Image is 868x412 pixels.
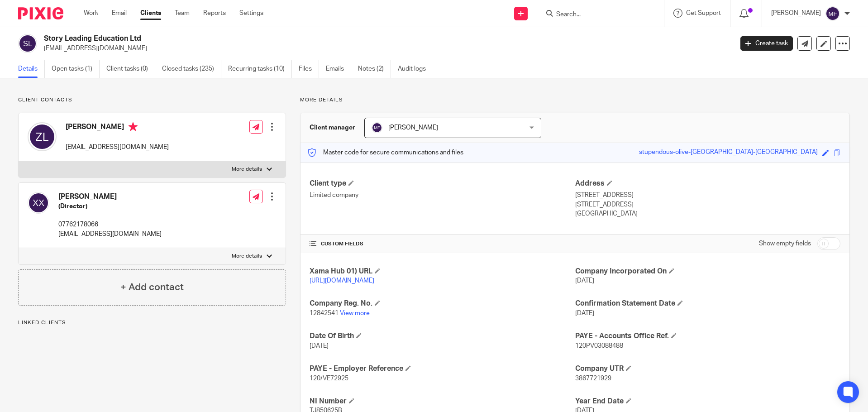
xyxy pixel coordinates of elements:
[575,364,840,374] h4: Company UTR
[575,331,840,341] h4: PAYE - Accounts Office Ref.
[310,397,575,406] h4: NI Number
[740,36,793,51] a: Create task
[639,148,818,158] div: stupendous-olive-[GEOGRAPHIC_DATA]-[GEOGRAPHIC_DATA]
[18,7,63,19] img: Pixie
[18,34,37,53] img: svg%3E
[340,310,370,316] a: View more
[575,191,840,200] p: [STREET_ADDRESS]
[18,60,45,78] a: Details
[686,10,721,16] span: Get Support
[66,143,169,152] p: [EMAIL_ADDRESS][DOMAIN_NAME]
[28,192,49,214] img: svg%3E
[28,122,57,151] img: svg%3E
[310,179,575,188] h4: Client type
[310,123,355,132] h3: Client manager
[58,230,162,239] p: [EMAIL_ADDRESS][DOMAIN_NAME]
[300,96,850,104] p: More details
[310,331,575,341] h4: Date Of Birth
[307,148,463,157] p: Master code for secure communications and files
[310,310,339,316] span: 12842541
[310,191,575,200] p: Limited company
[310,267,575,276] h4: Xama Hub 01) URL
[106,60,155,78] a: Client tasks (0)
[310,299,575,308] h4: Company Reg. No.
[120,280,184,294] h4: + Add contact
[112,9,127,18] a: Email
[228,60,292,78] a: Recurring tasks (10)
[52,60,100,78] a: Open tasks (1)
[310,375,348,382] span: 120/VE72925
[575,343,623,349] span: 120PV03088488
[825,6,840,21] img: svg%3E
[575,397,840,406] h4: Year End Date
[239,9,263,18] a: Settings
[310,343,329,349] span: [DATE]
[575,299,840,308] h4: Confirmation Statement Date
[66,122,169,134] h4: [PERSON_NAME]
[18,96,286,104] p: Client contacts
[771,9,821,18] p: [PERSON_NAME]
[58,220,162,229] p: 07762178066
[759,239,811,248] label: Show empty fields
[84,9,98,18] a: Work
[575,179,840,188] h4: Address
[575,209,840,218] p: [GEOGRAPHIC_DATA]
[575,375,611,382] span: 3867721929
[398,60,433,78] a: Audit logs
[58,192,162,201] h4: [PERSON_NAME]
[18,319,286,326] p: Linked clients
[129,122,138,131] i: Primary
[575,267,840,276] h4: Company Incorporated On
[575,200,840,209] p: [STREET_ADDRESS]
[555,11,637,19] input: Search
[575,310,594,316] span: [DATE]
[58,202,162,211] h5: (Director)
[575,278,594,284] span: [DATE]
[44,44,727,53] p: [EMAIL_ADDRESS][DOMAIN_NAME]
[175,9,190,18] a: Team
[310,364,575,374] h4: PAYE - Employer Reference
[310,278,374,284] a: [URL][DOMAIN_NAME]
[44,34,590,43] h2: Story Leading Education Ltd
[162,60,221,78] a: Closed tasks (235)
[358,60,391,78] a: Notes (2)
[326,60,351,78] a: Emails
[388,125,438,131] span: [PERSON_NAME]
[232,166,262,173] p: More details
[232,253,262,260] p: More details
[203,9,226,18] a: Reports
[372,122,382,133] img: svg%3E
[299,60,319,78] a: Files
[310,240,575,248] h4: CUSTOM FIELDS
[140,9,161,18] a: Clients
